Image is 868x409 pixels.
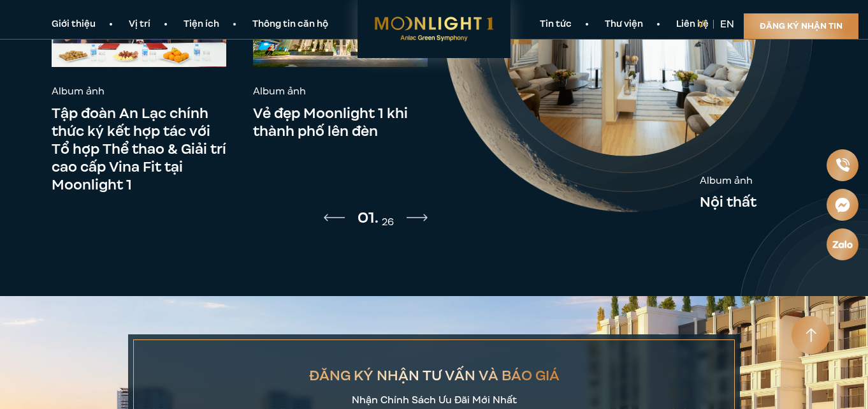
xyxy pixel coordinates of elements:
[834,196,851,214] img: Messenger icon
[35,18,112,31] a: Giới thiệu
[832,239,854,250] img: Zalo icon
[720,17,734,31] a: en
[744,13,858,39] a: Đăng ký nhận tin
[324,211,345,226] div: Previous slide
[112,18,167,31] a: Vị trí
[159,392,709,408] p: Nhận Chính Sách Ưu Đãi Mới Nhất
[407,211,428,226] div: Next slide
[167,18,236,31] a: Tiện ích
[700,173,756,188] span: Album ảnh
[52,84,226,100] span: Album ảnh
[700,193,756,211] a: Nội thất
[806,328,816,343] img: Arrow icon
[236,18,345,31] a: Thông tin căn hộ
[253,105,428,140] a: Vẻ đẹp Moonlight 1 khi thành phố lên đèn
[697,17,707,31] a: vi
[52,105,226,194] a: Tập đoàn An Lạc chính thức ký kết hợp tác với Tổ hợp Thể thao & Giải trí cao cấp Vina Fit tại Moo...
[309,366,560,386] h2: ĐĂNG KÝ NHẬN TƯ VẤN VÀ BÁO GIÁ
[253,84,428,100] span: Album ảnh
[382,215,394,230] span: 26
[588,18,660,31] a: Thư viện
[835,157,851,172] img: Phone icon
[358,207,379,230] span: 01.
[523,18,588,31] a: Tin tức
[660,18,725,31] a: Liên hệ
